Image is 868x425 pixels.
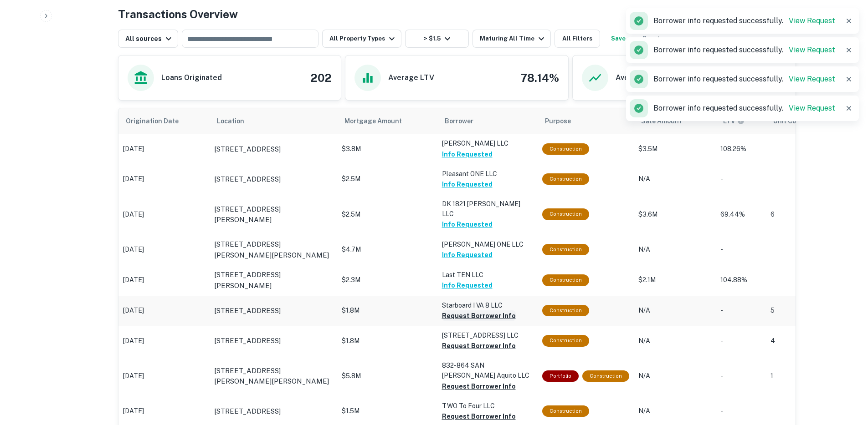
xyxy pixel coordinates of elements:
div: This loan purpose was for construction [542,274,589,286]
p: [PERSON_NAME] LLC [442,138,533,148]
p: 6 [770,210,862,219]
th: Mortgage Amount [337,108,437,134]
p: [STREET_ADDRESS] [214,335,281,346]
p: [STREET_ADDRESS] [214,144,281,155]
button: Info Requested [442,149,493,160]
p: $2.3M [342,275,433,285]
p: $2.5M [342,210,433,219]
span: Location [217,116,256,126]
div: This is a portfolio loan with 2 properties [542,370,579,382]
p: [STREET_ADDRESS] [214,174,281,185]
p: $2.5M [342,174,433,184]
p: DK 1821 [PERSON_NAME] LLC [442,199,533,219]
button: All Property Types [322,30,401,48]
th: Borrower [437,108,538,134]
p: [STREET_ADDRESS] LLC [442,330,533,340]
button: Save your search to get updates of matches that match your search criteria. [604,30,633,48]
button: Info Requested [442,249,493,260]
p: Borrower info requested successfully. [653,74,835,85]
a: [STREET_ADDRESS] [214,174,333,185]
div: This loan purpose was for construction [542,208,589,220]
th: Location [210,108,337,134]
p: [DATE] [123,336,205,346]
button: Request Borrower Info [442,381,516,392]
div: This loan purpose was for construction [542,143,589,155]
p: TWO To Four LLC [442,401,533,411]
p: N/A [638,336,711,346]
p: $3.5M [638,144,711,154]
h6: Loans Originated [161,72,222,83]
button: All Filters [555,30,600,48]
button: Request Borrower Info [442,340,516,351]
span: Purpose [545,116,583,126]
p: [STREET_ADDRESS][PERSON_NAME][PERSON_NAME] [214,239,333,260]
p: $1.8M [342,306,433,315]
div: This loan purpose was for construction [582,370,629,382]
div: All sources [125,33,174,44]
iframe: Chat Widget [822,352,868,396]
p: [STREET_ADDRESS] [214,406,281,417]
div: This loan purpose was for construction [542,305,589,316]
button: Maturing All Time [473,30,551,48]
h4: 202 [310,70,332,86]
a: [STREET_ADDRESS] [214,144,333,155]
p: [DATE] [123,245,205,254]
a: View Request [789,75,835,83]
button: Info Requested [442,280,493,291]
a: View Request [789,46,835,54]
p: $3.8M [342,144,433,154]
button: Info Requested [442,219,493,230]
p: Pleasant ONE LLC [442,169,533,179]
a: [STREET_ADDRESS] [214,335,333,346]
p: 69.44% [720,210,761,219]
div: This loan purpose was for construction [542,405,589,417]
div: This loan purpose was for construction [542,173,589,185]
p: [DATE] [123,371,205,381]
a: [STREET_ADDRESS] [214,305,333,316]
h6: Average LTV [388,72,434,83]
p: Starboard I VA 8 LLC [442,300,533,310]
p: - [720,306,761,315]
p: 832-864 SAN [PERSON_NAME] Aquito LLC [442,360,533,380]
p: N/A [638,406,711,416]
p: N/A [638,371,711,381]
button: Request Borrower Info [442,310,516,321]
p: 4 [770,336,862,346]
p: 108.26% [720,144,761,154]
p: Borrower info requested successfully. [653,45,835,56]
a: [STREET_ADDRESS][PERSON_NAME] [214,204,333,225]
a: View Request [789,16,835,25]
th: Origination Date [118,108,210,134]
a: [STREET_ADDRESS][PERSON_NAME][PERSON_NAME] [214,365,333,387]
p: [DATE] [123,144,205,154]
p: [DATE] [123,210,205,219]
h6: Average Interest Rate [616,72,695,83]
span: Origination Date [126,116,190,126]
p: Borrower info requested successfully. [653,103,835,114]
p: [DATE] [123,275,205,285]
p: 5 [770,306,862,315]
p: $1.5M [342,406,433,416]
p: $3.6M [638,210,711,219]
button: Info Requested [442,179,493,190]
button: Request Borrower Info [442,411,516,422]
p: $5.8M [342,371,433,381]
a: View Request [789,104,835,112]
p: N/A [638,174,711,184]
div: This loan purpose was for construction [542,335,589,346]
p: $2.1M [638,275,711,285]
p: - [720,406,761,416]
h4: Transactions Overview [118,6,238,22]
p: 1 [770,371,862,381]
span: Borrower [445,116,473,126]
p: - [720,245,761,254]
p: [DATE] [123,406,205,416]
button: All sources [118,30,178,48]
p: Last TEN LLC [442,270,533,280]
p: Borrower info requested successfully. [653,15,835,26]
p: 104.88% [720,275,761,285]
p: [STREET_ADDRESS] [214,305,281,316]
